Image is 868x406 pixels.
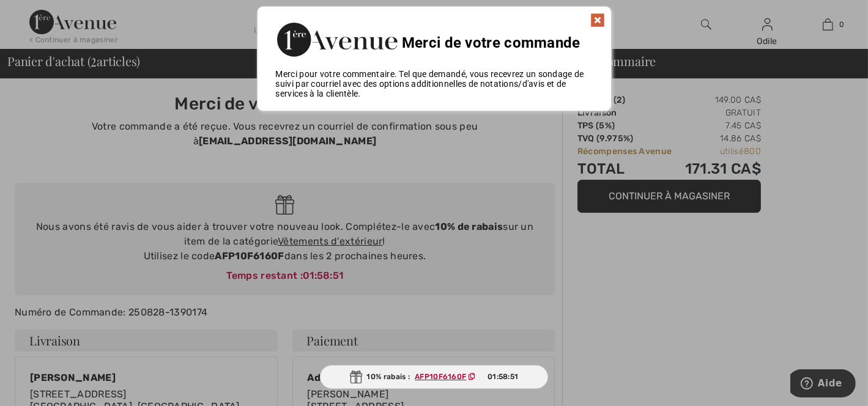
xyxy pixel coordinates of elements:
[258,69,611,98] div: Merci pour votre commentaire. Tel que demandé, vous recevrez un sondage de suivi par courriel ave...
[402,34,581,51] span: Merci de votre commande
[488,371,518,382] span: 01:58:51
[590,13,605,28] img: x
[276,19,398,60] img: Merci de votre commande
[350,371,362,383] img: Gift.svg
[28,9,52,20] span: Aide
[320,365,549,389] div: 10% rabais :
[415,372,466,381] ins: AFP10F6160F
